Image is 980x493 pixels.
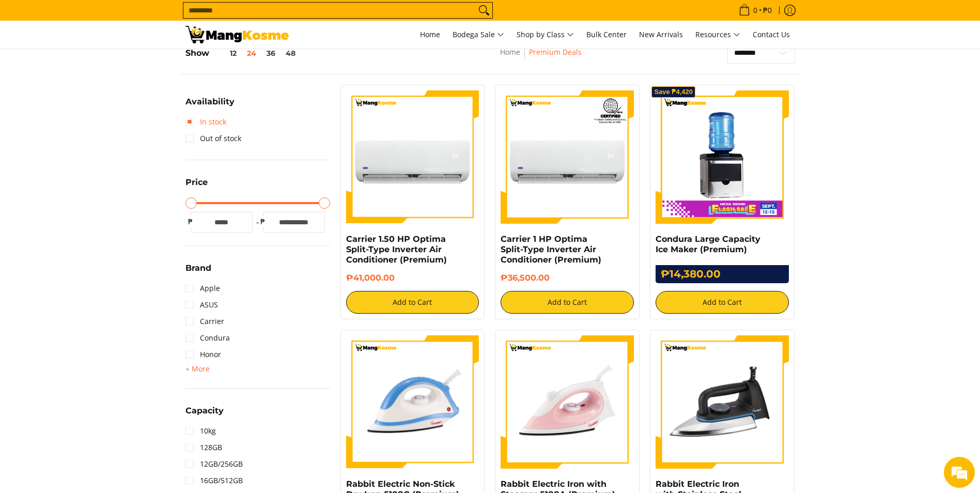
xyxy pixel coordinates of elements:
[639,29,683,39] span: New Arrivals
[420,29,440,39] span: Home
[185,313,224,330] a: Carrier
[517,28,574,41] span: Shop by Class
[752,7,759,14] span: 0
[185,456,243,472] a: 12GB/256GB
[656,335,789,469] img: https://mangkosme.com/products/rabbit-electric-iron-with-stainless-steel-soleplate-4002-class-a
[185,217,196,227] span: ₱
[209,49,242,57] button: 12
[185,130,241,147] a: Out of stock
[258,217,268,227] span: ₱
[346,273,479,283] h6: ₱41,000.00
[261,49,281,57] button: 36
[634,21,688,49] a: New Arrivals
[761,7,773,14] span: ₱0
[431,46,650,69] nav: Breadcrumbs
[346,90,479,224] img: Carrier 1.50 HP Optima Split-Type Inverter Air Conditioner (Premium)
[695,28,740,41] span: Resources
[501,335,634,469] img: https://mangkosme.com/products/rabbit-eletric-iron-with-steamer-5188a-class-a
[242,49,261,57] button: 24
[453,28,504,41] span: Bodega Sale
[185,363,210,375] summary: Open
[185,26,289,43] img: Premium Deals: Best Premium Home Appliances Sale l Mang Kosme
[185,280,220,297] a: Apple
[185,297,218,313] a: ASUS
[656,234,760,254] a: Condura Large Capacity Ice Maker (Premium)
[185,407,224,423] summary: Open
[185,178,208,194] summary: Open
[501,234,601,265] a: Carrier 1 HP Optima Split-Type Inverter Air Conditioner (Premium)
[501,90,634,224] img: Carrier 1 HP Optima Split-Type Inverter Air Conditioner (Premium)
[185,48,301,58] h5: Show
[346,291,479,314] button: Add to Cart
[346,335,479,469] img: https://mangkosme.com/products/rabbit-electric-non-stick-dry-iron-5188c-class-a
[654,89,693,95] span: Save ₱4,420
[581,21,632,49] a: Bulk Center
[529,47,582,57] a: Premium Deals
[447,21,509,49] a: Bodega Sale
[185,439,222,456] a: 128GB
[511,21,579,49] a: Shop by Class
[299,21,795,49] nav: Main Menu
[690,21,745,49] a: Resources
[185,365,210,373] span: + More
[656,291,789,314] button: Add to Cart
[656,90,789,224] img: Condura Large Capacity Ice Maker (Premium)
[586,29,627,39] span: Bulk Center
[753,29,790,39] span: Contact Us
[500,47,520,57] a: Home
[501,291,634,314] button: Add to Cart
[415,21,445,49] a: Home
[736,5,775,16] span: •
[501,273,634,283] h6: ₱36,500.00
[185,346,221,363] a: Honor
[281,49,301,57] button: 48
[185,264,211,272] span: Brand
[476,3,492,18] button: Search
[748,21,795,49] a: Contact Us
[169,5,194,30] div: Minimize live chat window
[346,234,447,265] a: Carrier 1.50 HP Optima Split-Type Inverter Air Conditioner (Premium)
[54,58,174,71] div: Chat with us now
[185,423,216,439] a: 10kg
[185,330,230,346] a: Condura
[185,178,208,187] span: Price
[185,264,211,280] summary: Open
[185,114,226,130] a: In stock
[185,98,235,114] summary: Open
[656,265,789,283] h6: ₱14,380.00
[5,282,197,318] textarea: Type your message and hit 'Enter'
[185,407,224,415] span: Capacity
[60,130,143,235] span: We're online!
[185,98,235,106] span: Availability
[185,472,243,489] a: 16GB/512GB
